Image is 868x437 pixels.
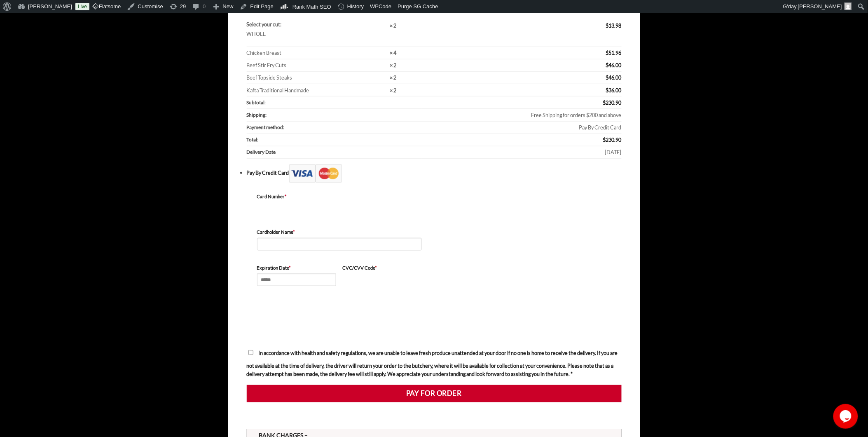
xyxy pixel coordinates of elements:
[390,49,396,56] strong: × 4
[247,385,622,402] button: Pay for order
[606,49,609,56] span: $
[247,146,421,159] th: Delivery Date
[257,228,422,236] label: Cardholder Name
[247,134,421,146] th: Total:
[606,62,609,68] span: $
[390,74,396,81] strong: × 2
[247,350,618,378] span: In accordance with health and safety regulations, we are unable to leave fresh produce unattended...
[421,109,622,121] td: Free Shipping for orders $200 and above
[833,404,860,429] iframe: chat widget
[606,74,609,81] span: $
[292,4,331,10] span: Rank Math SEO
[293,229,295,235] abbr: required
[247,169,342,176] label: Pay By Credit Card
[798,3,842,9] span: [PERSON_NAME]
[247,31,385,37] p: WHOLE
[343,264,422,272] label: CVC/CVV Code
[247,109,421,121] th: Shipping:
[606,87,622,94] bdi: 36.00
[603,136,606,143] span: $
[247,122,421,134] th: Payment method:
[289,265,291,270] abbr: required
[247,47,387,59] td: Chicken Breast
[289,164,342,183] img: Checkout
[247,84,387,96] td: Kafta Traditional Handmade
[375,265,377,270] abbr: required
[285,194,287,199] abbr: required
[606,62,622,68] bdi: 46.00
[606,74,622,81] bdi: 46.00
[390,62,396,68] strong: × 2
[603,99,622,106] bdi: 230.90
[606,49,622,56] bdi: 51.96
[606,22,622,29] bdi: 13.98
[247,59,387,72] td: Beef Stir Fry Cuts
[390,87,396,94] strong: × 2
[606,87,609,94] span: $
[257,193,422,200] label: Card Number
[421,146,622,159] td: [DATE]
[247,96,421,109] th: Subtotal:
[247,21,282,28] strong: Select your cut:
[421,122,622,134] td: Pay By Credit Card
[390,22,396,29] strong: × 2
[247,72,387,84] td: Beef Topside Steaks
[257,264,336,272] label: Expiration Date
[247,5,387,47] td: Whole Chicken
[75,3,89,10] a: Live
[603,136,622,143] bdi: 230.90
[248,350,254,355] input: In accordance with health and safety regulations, we are unable to leave fresh produce unattended...
[603,99,606,106] span: $
[606,22,609,29] span: $
[845,2,852,10] img: Avatar of Adam Kawtharani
